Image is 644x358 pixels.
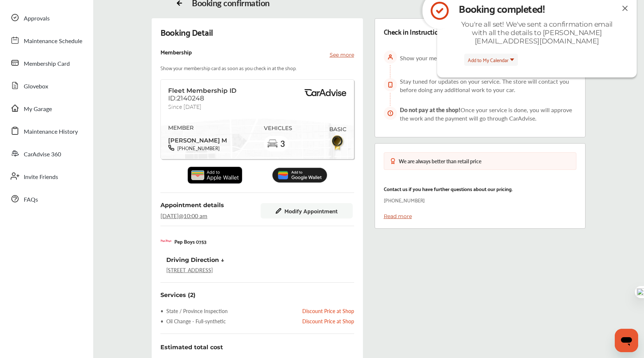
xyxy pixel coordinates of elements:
div: Discount Price at Shop [302,317,354,325]
span: MEMBER [168,125,227,131]
span: Glovebox [24,82,48,91]
p: Show your membership card as soon as you check in at the shop. [160,64,296,72]
p: See more [330,51,354,58]
div: Oil Change - Full-synthetic [160,317,226,325]
div: You're all set! We've sent a confirmation email with all the details to [PERSON_NAME][EMAIL_ADDRE... [455,20,619,45]
img: Add_to_Apple_Wallet.1c29cb02.svg [187,167,242,183]
a: [STREET_ADDRESS] [166,266,213,274]
div: Services (2) [160,292,196,298]
span: CarAdvise 360 [24,150,61,159]
span: Once your service is done, you will approve the work and the payment will go through CarAdvise. [400,106,572,122]
button: Modify Appointment [261,203,353,218]
div: State / Province Inspection [160,307,228,315]
span: @ [179,212,183,220]
span: FAQs [24,195,38,205]
span: Membership Card [24,59,70,69]
a: FAQs [7,189,86,208]
span: VEHICLES [264,125,292,132]
img: BasicPremiumLogo.8d547ee0.svg [303,89,347,96]
span: Maintenance Schedule [24,37,82,46]
img: car-basic.192fe7b4.svg [267,138,279,150]
p: Pep Boys 0753 [174,237,207,245]
a: Read more [384,213,412,220]
a: My Garage [7,99,86,118]
span: ID:2140248 [168,94,204,102]
span: Show your membership card at the store as soon as you arrive. [400,54,561,62]
a: Invite Friends [7,167,86,186]
span: Appointment details [160,202,224,209]
p: [PHONE_NUMBER] [384,196,425,204]
div: Check in Instruction [384,27,442,36]
iframe: Button to launch messaging window [615,329,638,352]
span: BASIC [329,126,346,133]
a: Membership Card [7,53,86,72]
img: Add_to_Google_Wallet.5c177d4c.svg [272,168,327,183]
div: We are always better than retail price [399,159,481,164]
div: Driving Direction ↓ [166,256,224,263]
span: Approvals [24,14,50,23]
span: [PERSON_NAME] M [168,134,227,145]
img: BasicBadge.31956f0b.svg [330,134,346,152]
p: Contact us if you have further questions about our pricing. [384,184,513,193]
div: Discount Price at Shop [302,307,354,315]
button: Add to My Calendar [464,54,518,66]
span: [DATE] [160,212,179,220]
a: CarAdvise 360 [7,144,86,163]
div: Booking Detail [160,27,213,37]
span: Maintenance History [24,127,78,137]
img: medal-badge-icon.048288b6.svg [390,158,396,164]
a: Maintenance History [7,121,86,140]
span: Add to My Calendar [468,56,509,64]
span: Modify Appointment [284,207,338,214]
span: Do not pay at the shop! [400,106,461,113]
span: Invite Friends [24,172,58,182]
span: My Garage [24,104,52,114]
span: Estimated total cost [160,344,223,351]
span: • [160,307,163,315]
span: [PHONE_NUMBER] [174,145,220,152]
span: Since [DATE] [168,102,201,108]
span: 10:00 am [183,212,207,220]
span: Fleet Membership ID [168,87,236,94]
img: logo-pepboys.png [160,236,171,247]
a: Glovebox [7,76,86,95]
span: 3 [280,139,285,148]
a: Maintenance Schedule [7,31,86,50]
img: phone-black.37208b07.svg [168,145,174,151]
span: Stay tuned for updates on your service. The store will contact you before doing any additional wo... [400,77,569,94]
a: Approvals [7,8,86,27]
span: • [160,317,163,325]
img: close-icon.a004319c.svg [621,4,629,13]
